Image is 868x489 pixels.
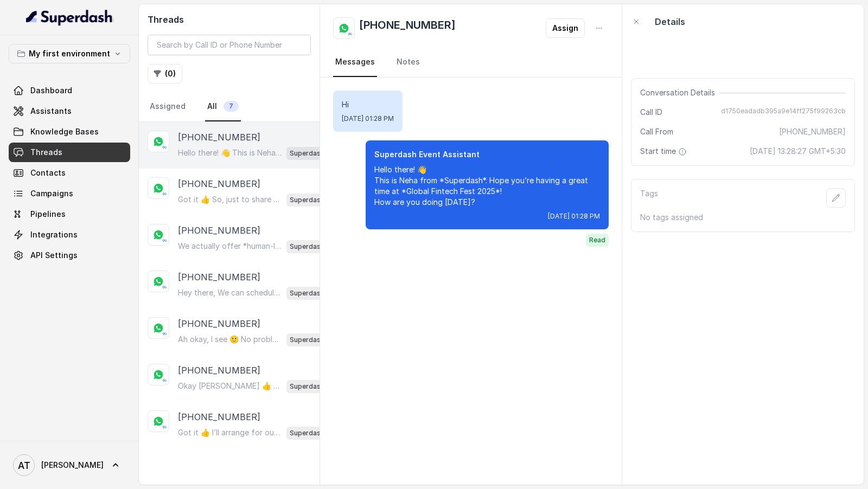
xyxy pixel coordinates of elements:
[224,101,239,112] span: 7
[9,450,130,480] a: [PERSON_NAME]
[290,381,333,392] p: Superdash Event Assistant
[178,287,282,298] p: Hey there, We can schedule a demo at whatever date or time is convenient to you after the Global ...
[290,241,333,252] p: Superdash Event Assistant
[9,81,130,100] a: Dashboard
[9,184,130,203] a: Campaigns
[394,48,422,77] a: Notes
[290,334,333,345] p: Superdash Event Assistant
[750,146,846,157] span: [DATE] 13:28:27 GMT+5:30
[640,87,719,98] span: Conversation Details
[9,44,130,63] button: My first environment
[178,224,260,237] p: [PHONE_NUMBER]
[178,381,282,391] p: Okay [PERSON_NAME] 👍 Then we’re all set for *[DATE] 3:00 PM*. You’ll get the calendar invite on *...
[178,271,260,284] p: [PHONE_NUMBER]
[18,460,30,471] text: AT
[290,288,333,299] p: Superdash Event Assistant
[178,131,260,144] p: [PHONE_NUMBER]
[9,122,130,141] a: Knowledge Bases
[333,48,609,77] nav: Tabs
[546,18,585,38] button: Assign
[9,225,130,244] a: Integrations
[779,126,846,137] span: [PHONE_NUMBER]
[374,149,600,160] p: Superdash Event Assistant
[30,188,73,199] span: Campaigns
[655,15,685,28] p: Details
[178,177,260,190] p: [PHONE_NUMBER]
[721,107,846,118] span: d1750eadadb395a9e14ff275f99263cb
[30,209,66,220] span: Pipelines
[640,107,662,118] span: Call ID
[9,143,130,162] a: Threads
[290,428,333,439] p: Superdash Event Assistant
[41,460,104,471] span: [PERSON_NAME]
[30,168,66,178] span: Contacts
[178,410,260,423] p: [PHONE_NUMBER]
[178,334,282,345] p: Ah okay, I see 🙂 No problem at all — happy to share info anytime! If you’re curious, you can alwa...
[342,114,394,123] span: [DATE] 01:28 PM
[178,194,282,205] p: Got it 👍 So, just to share — *Superdash* helps businesses automate and scale customer conversatio...
[9,101,130,121] a: Assistants
[640,188,658,208] p: Tags
[30,229,78,240] span: Integrations
[640,212,846,223] p: No tags assigned
[178,427,282,438] p: Got it 👍 I’ll arrange for our team to connect with you right away for the demo. Could you please ...
[205,92,241,121] a: All7
[342,99,394,110] p: Hi
[178,147,282,158] p: Hello there! 👋 This is Neha from *Superdash*. Hope you’re having a great time at *Global Fintech ...
[178,364,260,377] p: [PHONE_NUMBER]
[586,234,609,247] span: Read
[290,148,333,159] p: Superdash Event Assistant
[30,126,99,137] span: Knowledge Bases
[9,163,130,183] a: Contacts
[29,47,110,60] p: My first environment
[148,35,311,55] input: Search by Call ID or Phone Number
[640,146,689,157] span: Start time
[374,164,600,208] p: Hello there! 👋 This is Neha from *Superdash*. Hope you’re having a great time at *Global Fintech ...
[290,195,333,205] p: Superdash Event Assistant
[30,147,62,158] span: Threads
[30,85,72,96] span: Dashboard
[30,106,72,117] span: Assistants
[9,204,130,224] a: Pipelines
[640,126,673,137] span: Call From
[148,92,311,121] nav: Tabs
[148,64,182,83] button: (0)
[148,92,188,121] a: Assigned
[333,48,377,77] a: Messages
[178,241,282,252] p: We actually offer *human-like AI agents* across multiple channels like calls, SMS, WhatsApp, Inst...
[30,250,78,261] span: API Settings
[148,13,311,26] h2: Threads
[548,212,600,221] span: [DATE] 01:28 PM
[9,246,130,265] a: API Settings
[178,317,260,330] p: [PHONE_NUMBER]
[26,9,113,26] img: light.svg
[359,17,456,39] h2: [PHONE_NUMBER]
